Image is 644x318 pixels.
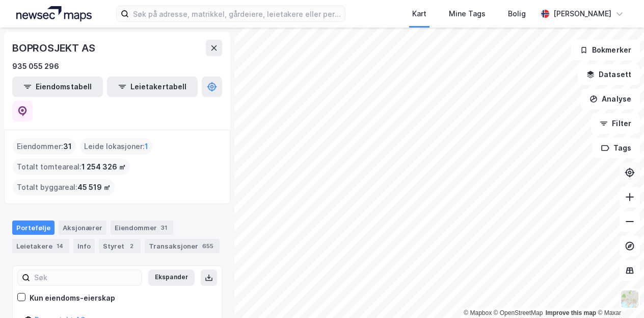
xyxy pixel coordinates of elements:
a: Mapbox [464,309,492,316]
div: Styret [99,239,141,253]
button: Datasett [578,64,640,85]
div: Eiendommer : [13,138,76,155]
div: 31 [159,223,169,233]
button: Filter [591,113,640,134]
button: Bokmerker [571,40,640,60]
img: logo.a4113a55bc3d86da70a041830d287a7e.svg [16,6,92,21]
button: Analyse [581,89,640,109]
input: Søk [30,270,142,285]
div: 935 055 296 [12,60,59,72]
div: 2 [126,241,137,251]
div: Totalt byggareal : [13,179,115,195]
div: Kontrollprogram for chat [593,269,644,318]
div: Totalt tomteareal : [13,159,130,175]
a: OpenStreetMap [494,309,543,316]
div: BOPROSJEKT AS [12,40,97,56]
div: Eiendommer [111,221,173,235]
div: Mine Tags [449,8,486,20]
div: 14 [55,241,65,251]
div: Leide lokasjoner : [80,138,152,155]
div: [PERSON_NAME] [553,8,611,20]
div: 655 [200,241,216,251]
div: Portefølje [12,221,55,235]
div: Aksjonærer [59,221,106,235]
div: Transaksjoner [145,239,220,253]
div: Kart [412,8,426,20]
button: Tags [593,138,640,158]
iframe: Chat Widget [593,269,644,318]
span: 45 519 ㎡ [77,181,111,193]
button: Eiendomstabell [12,77,103,97]
div: Bolig [508,8,526,20]
span: 1 254 326 ㎡ [82,161,126,173]
a: Improve this map [546,309,596,316]
div: Leietakere [12,239,69,253]
input: Søk på adresse, matrikkel, gårdeiere, leietakere eller personer [129,6,345,21]
div: Kun eiendoms-eierskap [30,292,115,304]
span: 1 [145,140,148,153]
span: 31 [63,140,72,153]
button: Ekspander [148,270,195,286]
button: Leietakertabell [107,77,198,97]
div: Info [73,239,95,253]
